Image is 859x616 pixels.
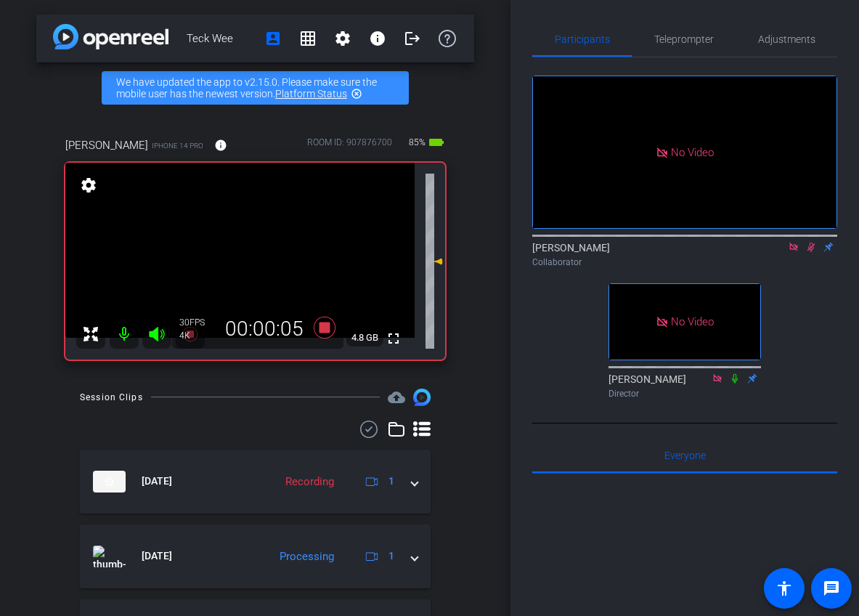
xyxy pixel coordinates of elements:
[152,140,203,151] span: iPhone 14 Pro
[428,134,445,151] mat-icon: battery_std
[664,450,706,461] span: Everyone
[388,548,394,564] span: 1
[80,524,431,588] mat-expansion-panel-header: thumb-nail[DATE]Processing1
[272,548,341,565] div: Processing
[426,253,443,270] mat-icon: 0 dB
[823,580,840,597] mat-icon: message
[671,145,714,158] span: No Video
[78,177,99,194] mat-icon: settings
[654,34,714,44] span: Teleprompter
[388,389,405,406] mat-icon: cloud_upload
[53,24,168,49] img: app-logo
[278,474,341,490] div: Recording
[385,330,402,347] mat-icon: fullscreen
[179,330,216,341] div: 4K
[608,372,761,400] div: [PERSON_NAME]
[275,88,347,100] a: Platform Status
[775,580,793,597] mat-icon: accessibility
[555,34,610,44] span: Participants
[80,450,431,514] mat-expansion-panel-header: thumb-nail[DATE]Recording1
[299,30,317,47] mat-icon: grid_on
[102,71,409,105] div: We have updated the app to v2.15.0. Please make sure the mobile user has the newest version.
[334,30,351,47] mat-icon: settings
[671,315,714,328] span: No Video
[407,131,428,154] span: 85%
[369,30,386,47] mat-icon: info
[187,24,256,53] span: Teck Wee
[216,317,313,341] div: 00:00:05
[80,390,143,405] div: Session Clips
[608,387,761,400] div: Director
[142,474,172,489] span: [DATE]
[307,136,392,157] div: ROOM ID: 907876700
[413,389,431,406] img: Session clips
[214,139,227,152] mat-icon: info
[532,256,837,269] div: Collaborator
[758,34,815,44] span: Adjustments
[93,471,126,493] img: thumb-nail
[404,30,421,47] mat-icon: logout
[346,329,383,346] span: 4.8 GB
[388,389,405,406] span: Destinations for your clips
[388,474,394,489] span: 1
[532,240,837,269] div: [PERSON_NAME]
[142,548,172,564] span: [DATE]
[351,88,362,100] mat-icon: highlight_off
[179,317,216,328] div: 30
[93,546,126,567] img: thumb-nail
[190,317,205,328] span: FPS
[65,137,148,153] span: [PERSON_NAME]
[264,30,282,47] mat-icon: account_box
